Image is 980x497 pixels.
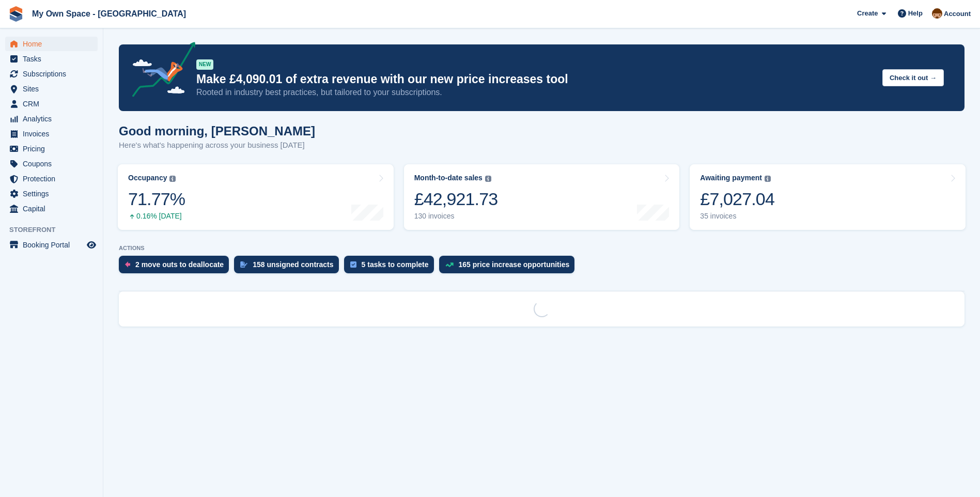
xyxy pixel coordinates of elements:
[344,256,439,278] a: 5 tasks to complete
[119,139,315,151] p: Here's what's happening across your business [DATE]
[118,164,394,230] a: Occupancy 71.77% 0.16% [DATE]
[5,127,98,141] a: menu
[28,5,190,22] a: My Own Space - [GEOGRAPHIC_DATA]
[5,67,98,81] a: menu
[23,37,85,51] span: Home
[23,67,85,81] span: Subscriptions
[690,164,966,230] a: Awaiting payment £7,027.04 35 invoices
[5,112,98,126] a: menu
[125,261,130,268] img: move_outs_to_deallocate_icon-f764333ba52eb49d3ac5e1228854f67142a1ed5810a6f6cc68b1a99e826820c5.svg
[23,238,85,252] span: Booking Portal
[5,52,98,66] a: menu
[765,176,771,182] img: icon-info-grey-7440780725fd019a000dd9b08b2336e03edf1995a4989e88bcd33f0948082b44.svg
[932,8,942,19] img: Paula Harris
[700,212,774,221] div: 35 invoices
[5,157,98,171] a: menu
[5,142,98,156] a: menu
[128,212,185,221] div: 0.16% [DATE]
[439,256,580,278] a: 165 price increase opportunities
[5,187,98,201] a: menu
[5,82,98,96] a: menu
[23,127,85,141] span: Invoices
[196,59,213,70] div: NEW
[459,260,570,269] div: 165 price increase opportunities
[5,37,98,51] a: menu
[119,245,965,252] p: ACTIONS
[404,164,680,230] a: Month-to-date sales £42,921.73 130 invoices
[23,157,85,171] span: Coupons
[135,260,224,269] div: 2 move outs to deallocate
[944,9,971,19] span: Account
[234,256,344,278] a: 158 unsigned contracts
[5,201,98,216] a: menu
[857,8,878,19] span: Create
[128,174,167,182] div: Occupancy
[23,112,85,126] span: Analytics
[128,189,185,210] div: 71.77%
[5,238,98,252] a: menu
[362,260,429,269] div: 5 tasks to complete
[8,6,24,22] img: stora-icon-8386f47178a22dfd0bd8f6a31ec36ba5ce8667c1dd55bd0f319d3a0aa187defe.svg
[700,174,762,182] div: Awaiting payment
[700,189,774,210] div: £7,027.04
[414,174,483,182] div: Month-to-date sales
[23,142,85,156] span: Pricing
[240,261,247,268] img: contract_signature_icon-13c848040528278c33f63329250d36e43548de30e8caae1d1a13099fd9432cc5.svg
[414,212,498,221] div: 130 invoices
[23,97,85,111] span: CRM
[119,124,315,138] h1: Good morning, [PERSON_NAME]
[908,8,923,19] span: Help
[9,225,103,235] span: Storefront
[23,82,85,96] span: Sites
[445,262,454,267] img: price_increase_opportunities-93ffe204e8149a01c8c9dc8f82e8f89637d9d84a8eef4429ea346261dce0b2c0.svg
[5,172,98,186] a: menu
[119,256,234,278] a: 2 move outs to deallocate
[5,97,98,111] a: menu
[882,69,944,86] button: Check it out →
[169,176,176,182] img: icon-info-grey-7440780725fd019a000dd9b08b2336e03edf1995a4989e88bcd33f0948082b44.svg
[485,176,491,182] img: icon-info-grey-7440780725fd019a000dd9b08b2336e03edf1995a4989e88bcd33f0948082b44.svg
[253,260,333,269] div: 158 unsigned contracts
[23,201,85,216] span: Capital
[350,261,356,268] img: task-75834270c22a3079a89374b754ae025e5fb1db73e45f91037f5363f120a921f8.svg
[414,189,498,210] div: £42,921.73
[23,52,85,66] span: Tasks
[196,72,874,87] p: Make £4,090.01 of extra revenue with our new price increases tool
[23,187,85,201] span: Settings
[85,239,98,251] a: Preview store
[196,87,874,98] p: Rooted in industry best practices, but tailored to your subscriptions.
[123,42,196,101] img: price-adjustments-announcement-icon-8257ccfd72463d97f412b2fc003d46551f7dbcb40ab6d574587a9cd5c0d94...
[23,172,85,186] span: Protection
